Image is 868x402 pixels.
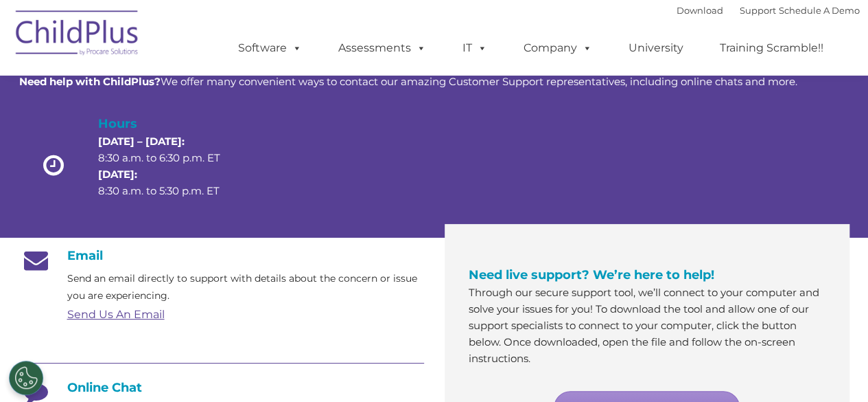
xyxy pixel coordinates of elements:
[740,5,776,16] a: Support
[98,135,185,148] strong: [DATE] – [DATE]:
[19,75,161,88] strong: Need help with ChildPlus?
[615,34,697,62] a: University
[325,34,440,62] a: Assessments
[469,284,825,367] p: Through our secure support tool, we’ll connect to your computer and solve your issues for you! To...
[449,34,501,62] a: IT
[677,5,860,16] font: |
[706,34,837,62] a: Training Scramble!!
[98,168,137,181] strong: [DATE]:
[9,1,146,69] img: ChildPlus by Procare Solutions
[779,5,860,16] a: Schedule A Demo
[469,267,714,282] span: Need live support? We’re here to help!
[9,361,43,395] button: Cookies Settings
[98,114,244,133] h4: Hours
[224,34,316,62] a: Software
[67,270,424,304] p: Send an email directly to support with details about the concern or issue you are experiencing.
[510,34,606,62] a: Company
[19,248,424,263] h4: Email
[19,380,424,395] h4: Online Chat
[677,5,723,16] a: Download
[19,75,797,88] span: We offer many convenient ways to contact our amazing Customer Support representatives, including ...
[98,133,244,199] p: 8:30 a.m. to 6:30 p.m. ET 8:30 a.m. to 5:30 p.m. ET
[67,308,165,321] a: Send Us An Email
